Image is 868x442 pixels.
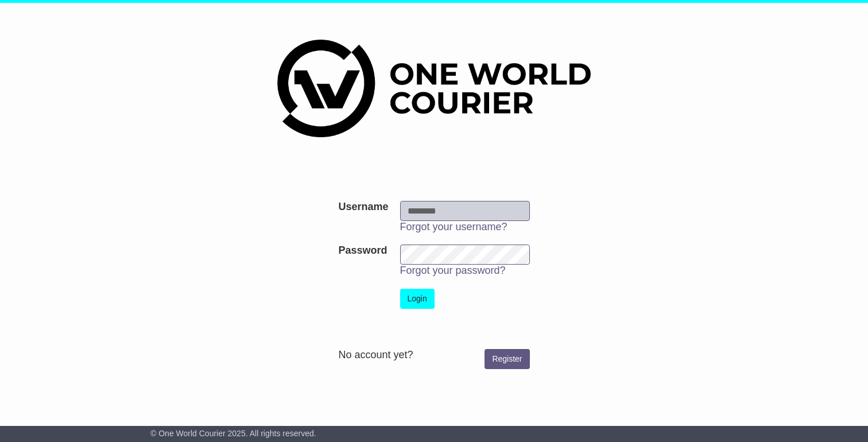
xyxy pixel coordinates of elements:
a: Register [485,349,529,369]
a: Forgot your username? [400,221,507,232]
span: © One World Courier 2025. All rights reserved. [150,429,316,438]
button: Login [400,289,435,309]
a: Forgot your password? [400,265,506,276]
label: Username [338,201,388,214]
label: Password [338,245,387,257]
img: One World [277,40,591,137]
div: No account yet? [338,349,529,362]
